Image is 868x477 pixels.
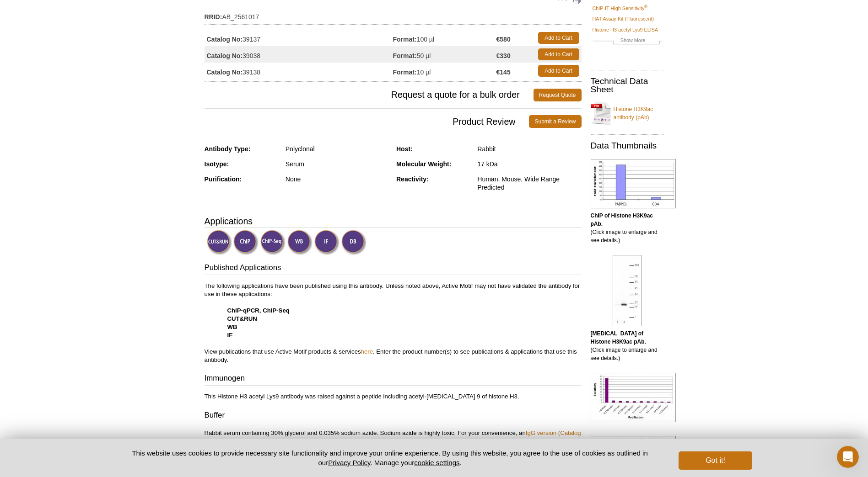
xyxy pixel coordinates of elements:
strong: €580 [496,35,511,43]
strong: RRID: [205,13,222,21]
td: 10 µl [393,63,496,79]
p: (Click image to enlarge and see details.) [591,329,664,362]
strong: €145 [496,68,511,76]
strong: CUT&RUN [227,315,257,322]
td: 39137 [205,30,393,46]
a: here [361,348,373,355]
strong: Isotype: [205,160,229,168]
strong: IF [227,332,233,339]
img: Dot Blot Validated [341,230,367,255]
div: Rabbit [477,145,581,153]
strong: Reactivity: [396,175,429,183]
sup: ® [644,4,647,9]
a: Histone H3 acetyl Lys9 ELISA [593,26,658,34]
img: Immunofluorescence Validated [314,230,340,255]
button: cookie settings [414,459,459,466]
img: Histone H3K9ac antibody (pAb) tested by Western blot. [613,255,642,326]
td: AB_2561017 [205,7,582,22]
strong: Catalog No: [207,52,243,60]
p: (Click image to enlarge and see details.) [591,212,664,244]
strong: Antibody Type: [205,145,251,153]
strong: Molecular Weight: [396,160,451,168]
b: [MEDICAL_DATA] of Histone H3K9ac pAb. [591,330,646,345]
div: 17 kDa [477,160,581,168]
img: Histone H3K9ac antibody (pAb) tested by dot blot analysis. [591,436,676,464]
a: Submit a Review [529,115,581,128]
a: Request Quote [534,89,582,101]
span: Product Review [205,115,529,128]
div: None [286,175,389,183]
strong: Catalog No: [207,68,243,76]
a: HAT Assay Kit (Fluorescent) [593,15,654,23]
h2: Technical Data Sheet [591,77,664,94]
div: Polyclonal [286,145,389,153]
h3: Immunogen [205,373,582,386]
img: ChIP Validated [233,230,259,255]
p: Rabbit serum containing 30% glycerol and 0.035% sodium azide. Sodium azide is highly toxic. For y... [205,429,582,445]
strong: Catalog No: [207,35,243,43]
iframe: Intercom live chat [837,446,859,468]
strong: Host: [396,145,413,153]
td: 50 µl [393,46,496,63]
h3: Buffer [205,410,582,423]
a: Add to Cart [538,48,579,60]
a: Privacy Policy [328,459,370,466]
strong: Format: [393,35,417,43]
span: Request a quote for a bulk order [205,89,534,101]
p: This website uses cookies to provide necessary site functionality and improve your online experie... [116,448,664,467]
a: ChIP-IT High Sensitivity® [593,4,647,12]
strong: WB [227,323,237,330]
strong: Purification: [205,175,242,183]
h2: Data Thumbnails [591,142,664,150]
td: 100 µl [393,30,496,46]
a: Histone H3K9ac antibody (pAb) [591,100,664,127]
div: Human, Mouse, Wide Range Predicted [477,175,581,191]
a: Show More [593,36,662,47]
p: The following applications have been published using this antibody. Unless noted above, Active Mo... [205,282,582,364]
strong: €330 [496,52,511,60]
img: Histone H3 acetyl Lys9 (pAb) antibody specificity tested by peptide array analysis. [591,373,676,422]
p: This Histone H3 acetyl Lys9 antibody was raised against a peptide including acetyl-[MEDICAL_DATA]... [205,392,582,401]
strong: Format: [393,68,417,76]
img: ChIP-Seq Validated [260,230,286,255]
img: Histone H3K9ac antibody (pAb) tested by ChIP. [591,159,676,208]
td: 39138 [205,63,393,79]
img: CUT&RUN Validated [207,230,232,255]
img: Western Blot Validated [287,230,313,255]
strong: Format: [393,52,417,60]
a: Add to Cart [538,32,579,44]
button: Got it! [679,451,752,470]
h3: Applications [205,214,582,228]
a: Add to Cart [538,65,579,77]
b: ChIP of Histone H3K9ac pAb. [591,212,653,227]
h3: Published Applications [205,262,582,275]
strong: ChIP-qPCR, ChIP-Seq [227,307,290,314]
td: 39038 [205,46,393,63]
div: Serum [286,160,389,168]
